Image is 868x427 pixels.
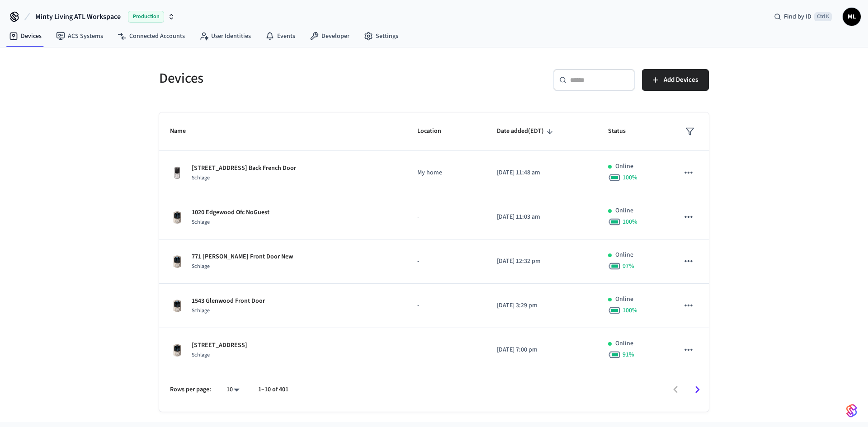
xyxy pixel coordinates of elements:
p: [STREET_ADDRESS] [192,341,247,350]
span: Location [417,124,453,138]
div: 10 [222,383,244,396]
span: Ctrl K [814,12,832,21]
a: Developer [302,28,357,44]
p: [DATE] 12:32 pm [497,257,587,266]
span: 100 % [623,217,637,226]
p: My home [417,168,475,178]
p: [STREET_ADDRESS] Back French Door [192,164,296,173]
p: 1020 Edgewood Ofc NoGuest [192,208,269,217]
p: Online [615,295,633,304]
span: Minty Living ATL Workspace [35,11,121,22]
p: [DATE] 7:00 pm [497,345,587,355]
span: Name [170,124,198,138]
span: 100 % [623,173,637,182]
a: ACS Systems [49,28,110,44]
p: Online [615,206,633,216]
img: Schlage Sense Smart Deadbolt with Camelot Trim, Front [170,254,184,269]
div: Find by IDCtrl K [767,9,839,25]
img: Yale Assure Touchscreen Wifi Smart Lock, Satin Nickel, Front [170,166,184,180]
h5: Devices [159,69,429,88]
span: 100 % [623,306,637,315]
p: Online [615,250,633,260]
p: Online [615,162,633,171]
img: SeamLogoGradient.69752ec5.svg [846,404,857,418]
p: - [417,212,475,222]
span: 97 % [623,262,634,271]
button: Add Devices [642,69,709,91]
span: 91 % [623,350,634,359]
a: Settings [357,28,406,44]
span: Schlage [192,263,210,270]
img: Schlage Sense Smart Deadbolt with Camelot Trim, Front [170,343,184,357]
p: Rows per page: [170,385,211,394]
a: Connected Accounts [110,28,192,44]
button: ML [843,8,861,26]
span: Production [128,11,164,23]
p: 771 [PERSON_NAME] Front Door New [192,252,293,262]
a: Devices [2,28,49,44]
a: Events [258,28,302,44]
span: Schlage [192,174,210,182]
button: Go to next page [687,379,708,400]
span: Add Devices [664,74,698,86]
p: - [417,345,475,355]
p: [DATE] 11:48 am [497,168,587,178]
p: - [417,257,475,266]
span: ML [844,9,860,25]
img: Schlage Sense Smart Deadbolt with Camelot Trim, Front [170,210,184,225]
p: [DATE] 11:03 am [497,212,587,222]
p: 1543 Glenwood Front Door [192,296,265,306]
span: Schlage [192,218,210,226]
p: 1–10 of 401 [258,385,288,394]
span: Schlage [192,307,210,314]
span: Status [608,124,637,138]
span: Date added(EDT) [497,124,556,138]
p: - [417,301,475,310]
span: Schlage [192,351,210,359]
span: Find by ID [784,12,811,21]
p: Online [615,339,633,348]
img: Schlage Sense Smart Deadbolt with Camelot Trim, Front [170,299,184,313]
p: [DATE] 3:29 pm [497,301,587,310]
a: User Identities [192,28,258,44]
